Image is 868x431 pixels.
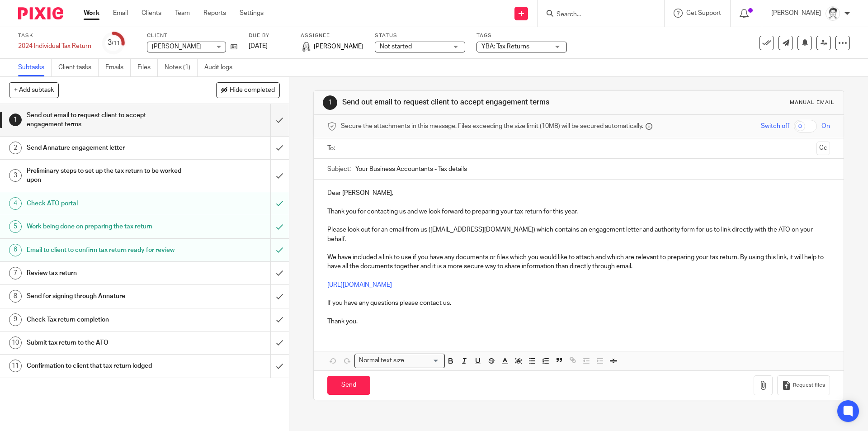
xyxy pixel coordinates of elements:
[108,38,120,48] div: 3
[9,290,22,303] div: 8
[327,298,830,308] p: If you have any questions please contact us.
[301,42,311,52] img: Eleanor%20Shakeshaft.jpg
[249,43,268,49] span: [DATE]
[9,114,22,126] div: 1
[112,41,120,46] small: /11
[327,144,337,153] label: To:
[105,59,131,76] a: Emails
[327,376,370,395] input: Send
[354,354,445,368] div: Search for option
[9,336,22,349] div: 10
[375,32,465,39] label: Status
[771,9,821,18] p: [PERSON_NAME]
[301,32,363,39] label: Assignee
[327,317,830,326] p: Thank you.
[18,7,63,19] img: Pixie
[203,9,226,18] a: Reports
[113,9,128,18] a: Email
[476,32,567,39] label: Tags
[327,207,830,216] p: Thank you for contacting us and we look forward to preparing your tax return for this year.
[249,32,289,39] label: Due by
[327,253,830,271] p: We have included a link to use if you have any documents or files which you would like to attach ...
[9,313,22,326] div: 9
[327,165,351,174] label: Subject:
[27,164,183,187] h1: Preliminary steps to set up the tax return to be worked upon
[777,375,830,396] button: Request files
[27,220,183,233] h1: Work being done on preparing the tax return
[27,359,183,373] h1: Confirmation to client that tax return lodged
[152,43,202,50] span: [PERSON_NAME]
[9,169,22,182] div: 3
[27,266,183,280] h1: Review tax return
[230,87,275,94] span: Hide completed
[323,95,337,110] div: 1
[27,289,183,303] h1: Send for signing through Annature
[9,244,22,256] div: 6
[18,59,52,76] a: Subtasks
[327,282,392,288] a: [URL][DOMAIN_NAME]
[341,122,643,131] span: Secure the attachments in this message. Files exceeding the size limit (10MB) will be secured aut...
[204,59,239,76] a: Audit logs
[58,59,99,76] a: Client tasks
[9,220,22,233] div: 5
[9,267,22,279] div: 7
[9,82,59,98] button: + Add subtask
[9,142,22,154] div: 2
[216,82,280,98] button: Hide completed
[27,313,183,327] h1: Check Tax return completion
[327,225,830,244] p: Please look out for an email from us ([EMAIL_ADDRESS][DOMAIN_NAME]) which contains an engagement ...
[240,9,264,18] a: Settings
[18,32,91,39] label: Task
[686,10,721,16] span: Get Support
[137,59,158,76] a: Files
[142,9,161,18] a: Clients
[556,11,637,19] input: Search
[27,197,183,210] h1: Check ATO portal
[821,122,830,131] span: On
[407,356,439,365] input: Search for option
[27,243,183,257] h1: Email to client to confirm tax return ready for review
[327,189,830,198] p: Dear [PERSON_NAME],
[9,360,22,372] div: 11
[790,99,835,106] div: Manual email
[27,109,183,132] h1: Send out email to request client to accept engagement terms
[816,142,830,155] button: Cc
[18,42,91,51] div: 2024 Individual Tax Return
[9,197,22,210] div: 4
[175,9,190,18] a: Team
[380,43,412,50] span: Not started
[761,122,789,131] span: Switch off
[27,336,183,350] h1: Submit tax return to the ATO
[357,356,406,365] span: Normal text size
[147,32,237,39] label: Client
[165,59,198,76] a: Notes (1)
[84,9,99,18] a: Work
[481,43,529,50] span: YBA: Tax Returns
[27,141,183,155] h1: Send Annature engagement letter
[314,42,363,51] span: [PERSON_NAME]
[826,6,840,21] img: Julie%20Wainwright.jpg
[342,98,598,107] h1: Send out email to request client to accept engagement terms
[793,382,825,389] span: Request files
